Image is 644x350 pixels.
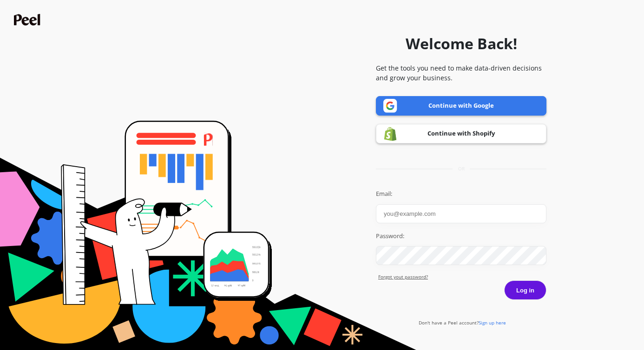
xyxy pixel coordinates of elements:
div: or [376,165,546,172]
span: Sign up here [479,319,506,326]
a: Continue with Shopify [376,124,546,143]
button: Log in [504,280,546,300]
input: you@example.com [376,204,546,223]
img: Google logo [383,99,397,113]
p: Get the tools you need to make data-driven decisions and grow your business. [376,63,546,83]
label: Password: [376,232,546,241]
label: Email: [376,189,546,199]
img: Shopify logo [383,127,397,141]
img: Peel [14,14,43,26]
a: Continue with Google [376,96,546,116]
a: Forgot yout password? [378,273,546,280]
h1: Welcome Back! [406,32,517,55]
a: Don't have a Peel account?Sign up here [419,319,506,326]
